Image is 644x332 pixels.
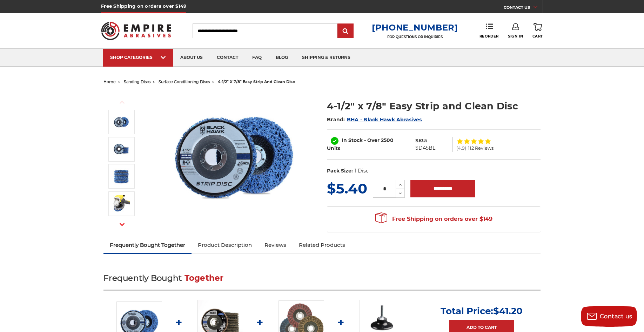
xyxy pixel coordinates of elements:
[295,49,357,67] a: shipping & returns
[327,180,367,197] span: $5.40
[245,49,269,67] a: faq
[173,49,210,67] a: about us
[479,23,499,38] a: Reorder
[113,141,130,157] img: 4-1/2" x 7/8" Easy Strip and Clean Disc
[269,49,295,67] a: blog
[479,34,499,39] span: Reorder
[164,92,304,223] img: 4-1/2" x 7/8" Easy Strip and Clean Disc
[441,305,523,317] p: Total Price:
[192,237,258,253] a: Product Description
[468,146,494,150] span: 112 Reviews
[103,237,192,253] a: Frequently Bought Together
[103,79,116,84] a: home
[159,79,210,84] a: surface conditioning discs
[532,23,543,39] a: Cart
[258,237,293,253] a: Reviews
[114,217,130,232] button: Next
[124,79,150,84] a: sanding discs
[110,55,166,60] div: SHOP CATEGORIES
[185,273,224,283] span: Together
[355,167,369,175] dd: 1 Disc
[381,137,394,143] span: 2500
[581,306,637,327] button: Contact us
[113,168,130,185] img: 4-1/2" x 7/8" Easy Strip and Clean Disc
[375,212,492,226] span: Free Shipping on orders over $149
[342,137,363,143] span: In Stock
[364,137,380,143] span: - Over
[327,99,541,113] h1: 4-1/2" x 7/8" Easy Strip and Clean Disc
[293,237,351,253] a: Related Products
[327,145,340,151] span: Units
[338,24,353,38] input: Submit
[415,144,435,152] dd: SD45BL
[493,305,523,317] span: $41.20
[504,4,543,13] a: CONTACT US
[113,114,130,130] img: 4-1/2" x 7/8" Easy Strip and Clean Disc
[327,167,353,175] dt: Pack Size:
[372,35,458,39] p: FOR QUESTIONS OR INQUIRIES
[218,79,295,84] span: 4-1/2" x 7/8" easy strip and clean disc
[101,17,171,45] img: Empire Abrasives
[600,313,632,320] span: Contact us
[415,137,427,144] dt: SKU:
[532,34,543,39] span: Cart
[113,195,130,212] img: 4-1/2" x 7/8" Easy Strip and Clean Disc
[114,95,130,110] button: Previous
[372,22,458,33] a: [PHONE_NUMBER]
[508,34,523,39] span: Sign In
[327,116,345,123] span: Brand:
[103,273,182,283] span: Frequently Bought
[456,146,466,150] span: (4.9)
[347,116,422,123] a: BHA - Black Hawk Abrasives
[210,49,245,67] a: contact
